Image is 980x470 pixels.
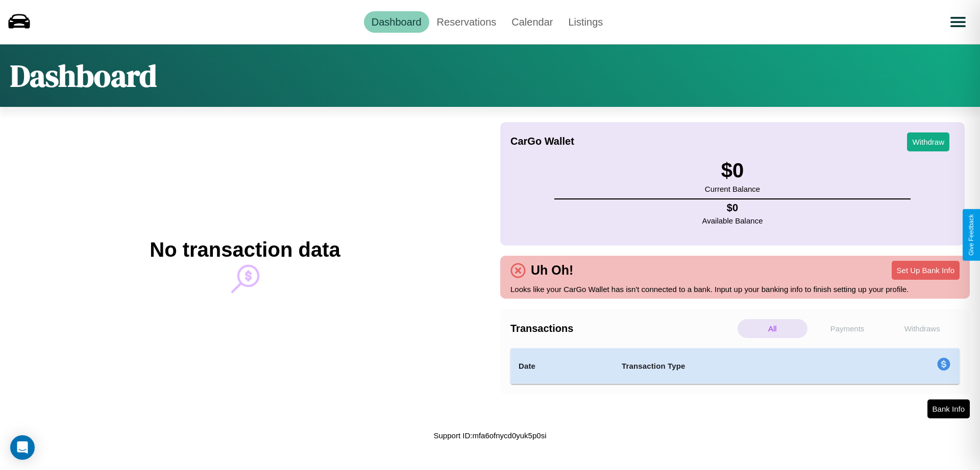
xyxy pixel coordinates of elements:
[10,55,157,97] h1: Dashboard
[150,238,340,261] h2: No transaction data
[510,282,960,296] p: Looks like your CarGo Wallet has isn't connected to a bank. Input up your banking info to finish ...
[968,214,975,256] div: Give Feedback
[560,11,610,33] a: Listings
[504,11,560,33] a: Calendar
[364,11,429,33] a: Dashboard
[510,323,735,334] h4: Transactions
[702,214,763,228] p: Available Balance
[510,136,574,147] h4: CarGo Wallet
[702,202,763,214] h4: $ 0
[10,435,35,460] div: Open Intercom Messenger
[892,261,960,280] button: Set Up Bank Info
[813,319,883,338] p: Payments
[738,319,807,338] p: All
[705,159,760,182] h3: $ 0
[927,399,970,418] button: Bank Info
[887,319,957,338] p: Withdraws
[510,348,960,384] table: simple table
[944,8,972,36] button: Open menu
[434,429,547,442] p: Support ID: mfa6ofnycd0yuk5p0si
[519,360,605,372] h4: Date
[705,182,760,196] p: Current Balance
[907,132,949,151] button: Withdraw
[429,11,504,33] a: Reservations
[622,360,853,372] h4: Transaction Type
[526,263,578,278] h4: Uh Oh!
